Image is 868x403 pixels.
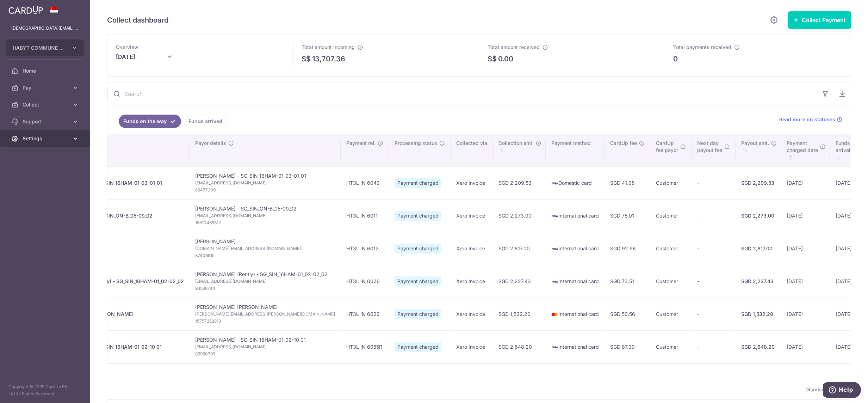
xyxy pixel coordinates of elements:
[195,343,335,350] span: [EMAIL_ADDRESS][DOMAIN_NAME]
[302,54,311,64] span: S$
[341,232,389,265] td: HT3L IN 6012
[451,134,493,166] th: Collected via
[341,265,389,298] td: HT3L IN 6026
[195,187,335,194] span: 82477209
[451,166,493,199] td: Xero Invoice
[395,309,441,319] span: Payment charged
[13,44,65,51] span: HABYT COMMUNE SINGAPORE 1 PTE LTD
[23,84,69,91] span: Pay
[823,382,861,399] iframe: Opens a widget where you can find more information
[650,166,692,199] td: Customer
[656,140,678,154] span: CardUp fee payor
[51,311,184,318] div: [PERSON_NAME] [PERSON_NAME]
[195,350,335,358] span: 85950799
[190,265,341,298] td: [PERSON_NAME] (Rently) - SG_SIN_16HAM-01_02-02_02
[302,44,355,50] span: Total amount incoming
[610,140,637,147] span: CardUp fee
[395,178,441,188] span: Payment charged
[6,39,84,56] button: HABYT COMMUNE SINGAPORE 1 PTE LTD
[650,330,692,363] td: Customer
[195,219,335,226] span: 18810466312
[51,278,184,285] div: [PERSON_NAME] (Rently) - SG_SIN_16HAM-01_02-02_02
[692,330,736,363] td: -
[341,166,389,199] td: HT3L IN 6049
[546,265,604,298] td: International card
[395,276,441,286] span: Payment charged
[184,115,227,128] a: Funds arrived
[493,330,546,363] td: SGD 2,648.20
[674,44,732,50] span: Total payments received
[195,311,335,318] span: [PERSON_NAME][EMAIL_ADDRESS][PERSON_NAME][DOMAIN_NAME]
[195,278,335,285] span: [EMAIL_ADDRESS][DOMAIN_NAME]
[493,298,546,330] td: SGD 1,532.20
[119,115,181,128] a: Funds on the way
[51,343,184,350] div: [PERSON_NAME] - SG_SIN_16HAM-01_02-10_01
[51,179,184,187] div: [PERSON_NAME] - SG_SIN_16HAM-01_03-01_01
[650,199,692,232] td: Customer
[781,232,830,265] td: [DATE]
[546,199,604,232] td: International card
[805,385,848,394] span: Dismiss guide
[23,118,69,125] span: Support
[312,54,346,64] p: 13,707.36
[604,134,650,166] th: CardUp fee
[604,265,650,298] td: SGD 73.51
[781,199,830,232] td: [DATE]
[692,199,736,232] td: -
[16,5,30,11] span: Help
[692,265,736,298] td: -
[395,211,441,221] span: Payment charged
[692,134,736,166] th: Next daypayout fee
[195,318,335,325] span: 15757252813
[692,166,736,199] td: -
[650,134,692,166] th: CardUpfee payor
[781,166,830,199] td: [DATE]
[781,265,830,298] td: [DATE]
[195,179,335,187] span: [EMAIL_ADDRESS][DOMAIN_NAME]
[488,44,540,50] span: Total amount received
[692,298,736,330] td: -
[546,232,604,265] td: International card
[741,140,769,147] span: Payout amt.
[546,330,604,363] td: International card
[736,134,781,166] th: Payout amt. : activate to sort column ascending
[341,134,389,166] th: Payment ref.
[546,166,604,199] td: Domestic card
[8,6,43,14] img: CardUp
[195,212,335,219] span: [EMAIL_ADDRESS][DOMAIN_NAME]
[116,44,138,50] span: Overview
[195,252,335,259] span: 87406915
[493,134,546,166] th: Collection amt. : activate to sort column ascending
[551,311,558,318] img: mastercard-sm-87a3fd1e0bddd137fecb07648320f44c262e2538e7db6024463105ddbc961eb2.png
[781,298,830,330] td: [DATE]
[650,298,692,330] td: Customer
[43,134,190,166] th: Customer name
[389,134,451,166] th: Processing status
[23,67,69,74] span: Home
[488,54,497,64] span: S$
[11,25,79,32] p: [DEMOGRAPHIC_DATA][EMAIL_ADDRESS][DOMAIN_NAME]
[604,298,650,330] td: SGD 50.56
[551,344,558,351] img: visa-sm-192604c4577d2d35970c8ed26b86981c2741ebd56154ab54ad91a526f0f24972.png
[498,54,513,64] p: 0.00
[836,140,862,154] span: Funds arrival date
[341,330,389,363] td: HT3L IN 6055R
[741,179,775,187] div: SGD 2,209.53
[551,278,558,285] img: visa-sm-192604c4577d2d35970c8ed26b86981c2741ebd56154ab54ad91a526f0f24972.png
[451,232,493,265] td: Xero Invoice
[787,140,818,154] span: Payment charged date
[604,330,650,363] td: SGD 87.39
[107,14,168,26] h5: Collect dashboard
[23,101,69,108] span: Collect
[190,298,341,330] td: [PERSON_NAME] [PERSON_NAME]
[551,213,558,220] img: visa-sm-192604c4577d2d35970c8ed26b86981c2741ebd56154ab54ad91a526f0f24972.png
[451,199,493,232] td: Xero Invoice
[546,134,604,166] th: Payment method
[493,265,546,298] td: SGD 2,227.43
[674,54,678,64] p: 0
[788,11,851,29] button: Collect Payment
[493,199,546,232] td: SGD 2,273.00
[23,135,69,142] span: Settings
[741,343,775,350] div: SGD 2,648.20
[604,166,650,199] td: SGD 41.98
